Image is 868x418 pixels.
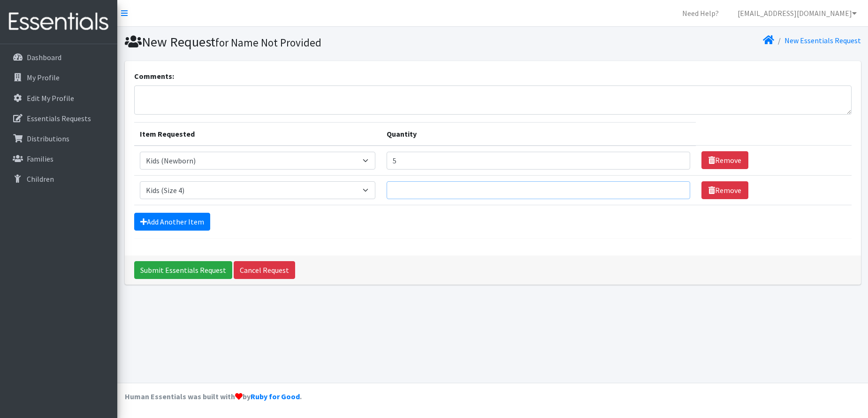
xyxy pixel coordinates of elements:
th: Item Requested [134,122,381,146]
p: My Profile [27,73,60,82]
img: HumanEssentials [4,6,114,38]
a: Add Another Item [134,213,210,231]
a: My Profile [4,68,114,87]
p: Children [27,174,54,184]
a: Ruby for Good [251,392,300,401]
a: Remove [701,151,748,169]
a: Remove [701,181,748,199]
a: New Essentials Request [784,36,861,45]
p: Edit My Profile [27,93,74,103]
label: Comments: [134,70,174,82]
p: Families [27,154,53,163]
input: Submit Essentials Request [134,261,232,279]
p: Essentials Requests [27,114,91,123]
p: Distributions [27,134,69,143]
a: Children [4,170,114,188]
p: Dashboard [27,53,61,62]
strong: Human Essentials was built with by . [125,392,302,401]
a: Cancel Request [234,261,295,279]
small: for Name Not Provided [215,36,321,49]
h1: New Request [125,34,489,50]
a: Dashboard [4,48,114,67]
a: [EMAIL_ADDRESS][DOMAIN_NAME] [730,4,864,23]
a: Distributions [4,129,114,148]
a: Edit My Profile [4,89,114,108]
a: Essentials Requests [4,109,114,128]
a: Families [4,149,114,168]
th: Quantity [381,122,696,146]
a: Need Help? [675,4,726,23]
